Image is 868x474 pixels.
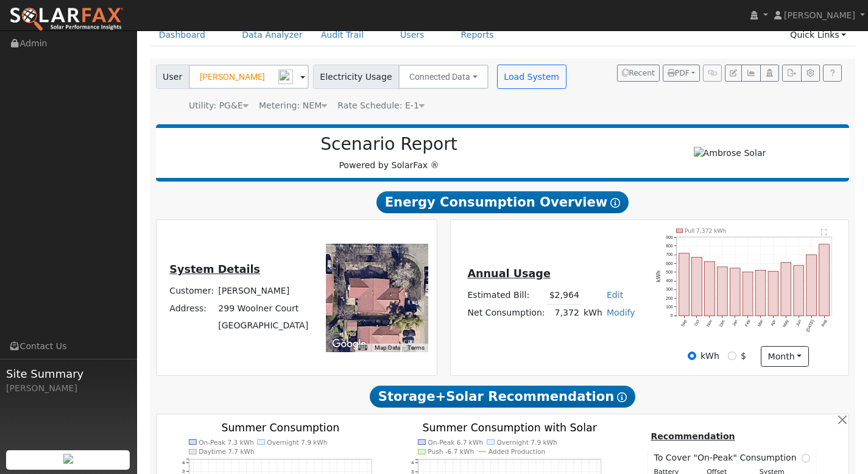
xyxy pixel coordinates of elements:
a: Terms (opens in new tab) [408,344,425,351]
text: 200 [666,296,673,300]
span: Storage+Solar Recommendation [370,386,635,408]
a: Help Link [823,65,842,82]
td: $2,964 [547,286,581,304]
text: [DATE] [805,319,815,333]
a: Data Analyzer [233,24,312,46]
rect: onclick="" [679,253,690,316]
i: Show Help [610,198,620,208]
a: Open this area in Google Maps (opens a new window) [329,336,369,352]
a: Reports [452,24,503,46]
text: 3 [182,469,185,474]
span: To Cover "On-Peak" Consumption [654,451,801,464]
text: Mar [757,319,764,327]
text: Dec [719,319,726,327]
a: Users [391,24,434,46]
button: Connected Data [398,65,489,89]
text: 500 [666,270,673,274]
text: 400 [666,278,673,283]
span: Site Summary [6,366,130,382]
span: [PERSON_NAME] [784,10,855,20]
button: Load System [497,65,566,89]
text: Added Production [489,448,545,455]
text: 3 [411,469,414,474]
rect: onclick="" [755,271,766,316]
text: 600 [666,261,673,266]
text: Summer Consumption with Solar [423,422,598,434]
text: Summer Consumption [221,422,339,434]
div: Metering: NEM [259,99,327,112]
img: npw-badge-icon-locked.svg [278,69,293,84]
rect: onclick="" [692,257,702,316]
rect: onclick="" [794,266,804,316]
rect: onclick="" [705,261,715,316]
text: On-Peak 6.7 kWh [428,438,484,445]
button: Recent [617,65,660,82]
text:  [821,228,827,235]
td: kWh [581,304,604,322]
text: Pull 7,372 kWh [685,227,727,234]
text: 800 [666,244,673,248]
text: 0 [671,313,673,317]
text: On-Peak 7.3 kWh [199,438,254,445]
div: Utility: PG&E [189,99,249,112]
text: Sep [680,319,688,327]
text: 700 [666,252,673,256]
u: Annual Usage [467,267,550,280]
text: Daytime 7.7 kWh [199,448,255,455]
u: Recommendation [651,431,735,441]
a: Quick Links [781,24,855,46]
td: 7,372 [547,304,581,322]
button: Keyboard shortcuts [358,344,367,352]
td: Estimated Bill: [465,286,547,304]
h2: Scenario Report [168,134,610,155]
button: Multi-Series Graph [741,65,760,82]
img: Google [329,336,369,352]
span: User [156,65,189,89]
input: Select a User [189,65,309,89]
text: kWh [656,270,662,282]
text: 4 [182,460,185,465]
button: month [761,346,809,367]
label: $ [741,350,746,363]
span: Electricity Usage [313,65,399,89]
a: Dashboard [150,24,215,46]
u: System Details [169,263,260,275]
div: [PERSON_NAME] [6,382,130,395]
span: Alias: E1 [337,101,425,110]
span: Energy Consumption Overview [376,191,629,213]
text: Push -6.7 kWh [428,448,475,455]
td: [PERSON_NAME] [216,283,311,300]
td: Address: [168,300,216,317]
button: Export Interval Data [782,65,801,82]
img: Ambrose Solar [694,147,766,160]
button: Map Data [375,344,400,352]
img: retrieve [63,454,73,464]
label: kWh [700,350,719,363]
rect: onclick="" [743,272,753,316]
text: Oct [694,319,700,327]
a: Modify [607,308,635,317]
text: 100 [666,305,673,309]
text: 300 [666,288,673,292]
a: Edit [607,290,623,300]
text: 900 [666,235,673,239]
rect: onclick="" [730,268,741,316]
div: Powered by SolarFax ® [162,134,616,172]
rect: onclick="" [819,244,830,316]
rect: onclick="" [768,271,778,316]
text: 4 [411,460,414,465]
text: Nov [706,319,713,327]
text: May [782,319,790,328]
text: Overnight 7.9 kWh [267,438,327,445]
i: Show Help [617,392,627,402]
input: $ [728,352,736,360]
td: 299 Woolner Court [216,300,311,317]
button: Settings [801,65,820,82]
button: PDF [663,65,700,82]
text: Jan [732,319,738,327]
text: Jun [796,319,802,327]
td: Customer: [168,283,216,300]
text: Overnight 7.9 kWh [497,438,557,445]
td: [GEOGRAPHIC_DATA] [216,317,311,334]
rect: onclick="" [718,267,728,316]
